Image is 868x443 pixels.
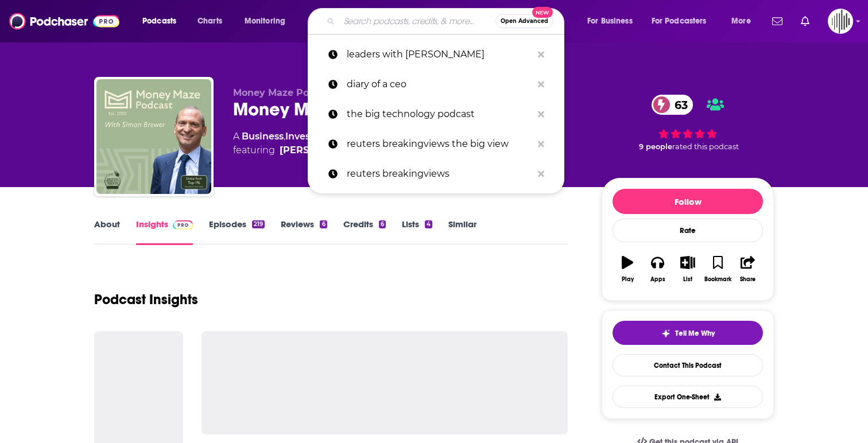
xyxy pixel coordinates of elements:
span: featuring [233,143,448,157]
span: Money Maze Podcast [233,87,335,98]
p: leaders with joseph [347,40,532,69]
span: 9 people [639,142,672,151]
img: Podchaser Pro [173,220,193,230]
div: Rate [613,219,763,242]
a: About [94,219,120,245]
span: 63 [663,95,693,115]
button: Open AdvancedNew [495,14,553,28]
button: Export One-Sheet [613,386,763,408]
div: Play [622,276,634,283]
span: New [532,7,553,18]
div: 219 [252,220,265,228]
button: open menu [579,12,647,30]
img: tell me why sparkle [661,329,671,338]
img: User Profile [828,9,853,34]
p: reuters breakingviews [347,159,532,189]
a: [PERSON_NAME] [280,143,362,157]
a: reuters breakingviews [308,159,564,189]
button: Apps [642,248,672,290]
a: Reviews6 [281,219,327,245]
div: Share [740,276,755,283]
span: For Podcasters [652,13,707,29]
a: Business [242,131,284,142]
a: 63 [652,95,693,115]
p: diary of a ceo [347,69,532,99]
div: Apps [650,276,665,283]
span: More [731,13,751,29]
a: Episodes219 [209,219,265,245]
button: List [673,248,703,290]
div: 6 [320,220,327,228]
a: Show notifications dropdown [796,11,814,31]
button: Follow [613,189,763,214]
span: Podcasts [142,13,176,29]
p: the big technology podcast [347,99,532,129]
div: 63 9 peoplerated this podcast [602,87,774,158]
a: InsightsPodchaser Pro [136,219,193,245]
a: Charts [190,12,229,30]
img: Money Maze Podcast [96,79,211,194]
img: Podchaser - Follow, Share and Rate Podcasts [9,10,119,32]
span: Monitoring [245,13,285,29]
a: leaders with [PERSON_NAME] [308,40,564,69]
a: Lists4 [402,219,432,245]
span: For Business [587,13,633,29]
span: , [284,131,285,142]
span: Open Advanced [501,18,548,24]
span: Charts [197,13,222,29]
input: Search podcasts, credits, & more... [339,12,495,30]
a: Investing [285,131,330,142]
div: Bookmark [704,276,731,283]
a: Show notifications dropdown [768,11,787,31]
div: Search podcasts, credits, & more... [319,8,575,34]
button: open menu [723,12,765,30]
a: the big technology podcast [308,99,564,129]
div: 4 [425,220,432,228]
button: open menu [237,12,300,30]
div: A podcast [233,130,448,157]
p: reuters breakingviews the big view [347,129,532,159]
button: open menu [644,12,723,30]
a: Credits6 [343,219,386,245]
button: Bookmark [703,248,733,290]
span: Tell Me Why [675,329,715,338]
a: diary of a ceo [308,69,564,99]
button: Show profile menu [828,9,853,34]
button: Play [613,248,642,290]
span: Logged in as gpg2 [828,9,853,34]
button: Share [733,248,763,290]
button: open menu [134,12,191,30]
h1: Podcast Insights [94,291,198,308]
a: Similar [448,219,476,245]
a: reuters breakingviews the big view [308,129,564,159]
div: 6 [379,220,386,228]
button: tell me why sparkleTell Me Why [613,321,763,345]
span: rated this podcast [672,142,739,151]
a: Contact This Podcast [613,354,763,376]
div: List [683,276,692,283]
